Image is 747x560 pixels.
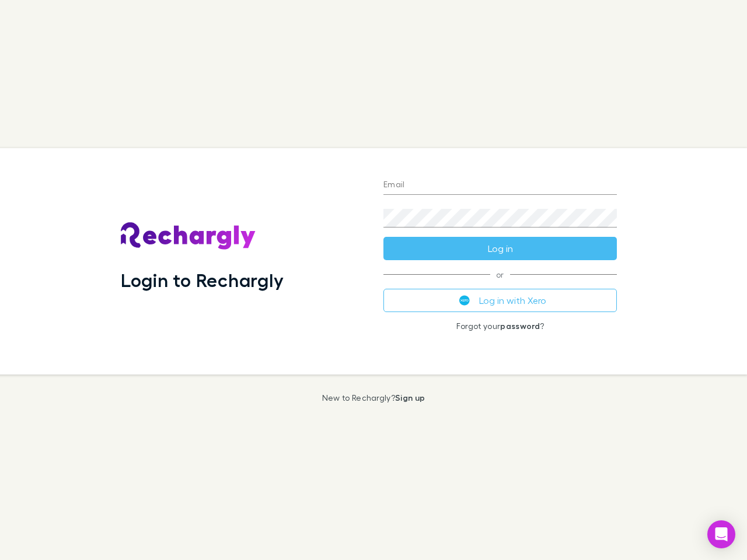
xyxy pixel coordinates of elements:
p: Forgot your ? [383,321,617,331]
a: password [500,321,540,331]
button: Log in [383,237,617,260]
p: New to Rechargly? [322,393,425,402]
span: or [383,274,617,275]
img: Xero's logo [459,295,470,306]
button: Log in with Xero [383,289,617,312]
h1: Login to Rechargly [121,269,284,291]
a: Sign up [395,393,425,402]
div: Open Intercom Messenger [707,520,735,548]
img: Rechargly's Logo [121,222,256,250]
